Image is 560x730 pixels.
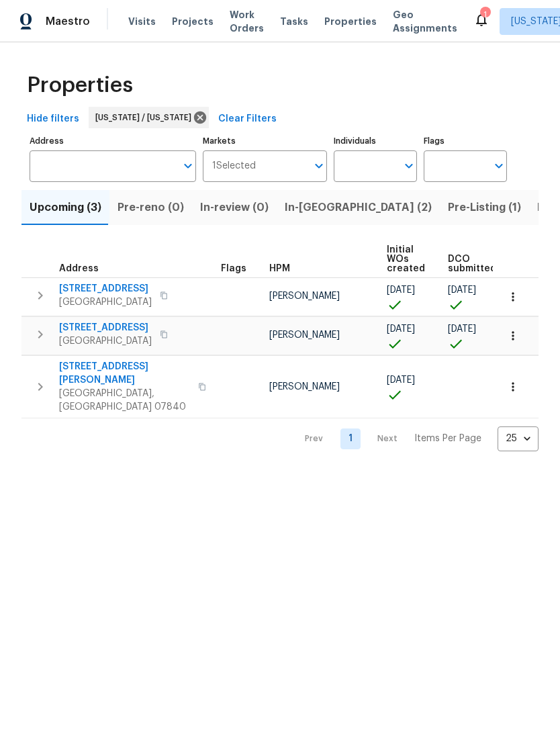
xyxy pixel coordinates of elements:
[285,198,432,217] span: In-[GEOGRAPHIC_DATA] (2)
[30,137,196,145] label: Address
[448,324,476,334] span: [DATE]
[489,156,508,175] button: Open
[310,156,328,175] button: Open
[59,360,190,387] span: [STREET_ADDRESS][PERSON_NAME]
[221,264,246,273] span: Flags
[269,264,290,273] span: HPM
[212,161,256,172] span: 1 Selected
[59,264,99,273] span: Address
[414,432,481,445] p: Items Per Page
[59,295,152,309] span: [GEOGRAPHIC_DATA]
[400,156,418,175] button: Open
[203,137,328,145] label: Markets
[280,17,308,26] span: Tasks
[334,137,417,145] label: Individuals
[269,291,340,301] span: [PERSON_NAME]
[59,321,152,334] span: [STREET_ADDRESS]
[387,285,415,295] span: [DATE]
[21,107,85,132] button: Hide filters
[95,111,197,124] span: [US_STATE] / [US_STATE]
[498,421,539,456] div: 25
[269,330,340,340] span: [PERSON_NAME]
[230,8,264,35] span: Work Orders
[89,107,209,128] div: [US_STATE] / [US_STATE]
[118,198,184,217] span: Pre-reno (0)
[393,8,457,35] span: Geo Assignments
[46,15,90,28] span: Maestro
[424,137,507,145] label: Flags
[387,245,425,273] span: Initial WOs created
[59,387,190,414] span: [GEOGRAPHIC_DATA], [GEOGRAPHIC_DATA] 07840
[59,282,152,295] span: [STREET_ADDRESS]
[27,111,79,128] span: Hide filters
[59,334,152,348] span: [GEOGRAPHIC_DATA]
[128,15,156,28] span: Visits
[340,428,361,449] a: Goto page 1
[387,324,415,334] span: [DATE]
[30,198,101,217] span: Upcoming (3)
[172,15,214,28] span: Projects
[179,156,197,175] button: Open
[269,382,340,392] span: [PERSON_NAME]
[27,79,133,92] span: Properties
[324,15,377,28] span: Properties
[448,255,496,273] span: DCO submitted
[480,8,489,21] div: 1
[292,426,539,451] nav: Pagination Navigation
[387,375,415,385] span: [DATE]
[200,198,269,217] span: In-review (0)
[448,198,521,217] span: Pre-Listing (1)
[448,285,476,295] span: [DATE]
[213,107,282,132] button: Clear Filters
[218,111,277,128] span: Clear Filters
